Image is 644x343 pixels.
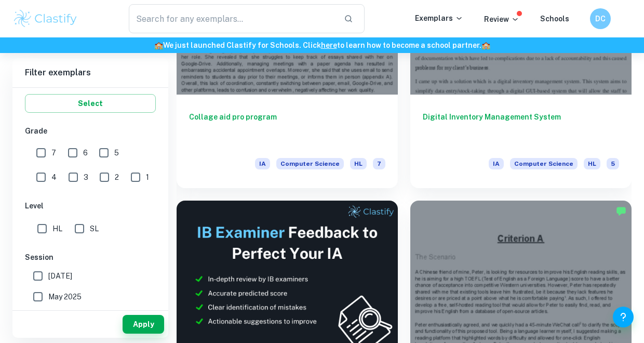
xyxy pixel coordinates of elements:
[12,58,168,87] h6: Filter exemplars
[189,111,385,146] h6: Collage aid pro program
[48,291,82,302] span: May 2025
[584,158,600,169] span: HL
[595,13,607,24] h6: DC
[114,147,119,159] span: 5
[51,147,56,159] span: 7
[321,41,337,49] a: here
[607,158,619,169] span: 5
[12,8,78,29] img: Clastify logo
[25,125,156,137] h6: Grade
[255,158,270,169] span: IA
[51,171,57,183] span: 4
[616,206,626,216] img: Marked
[52,223,62,234] span: HL
[590,8,611,29] button: DC
[489,158,504,169] span: IA
[25,252,156,263] h6: Session
[373,158,385,169] span: 7
[25,94,156,113] button: Select
[2,39,642,51] h6: We just launched Clastify for Schools. Click to learn how to become a school partner.
[115,171,119,183] span: 2
[423,111,619,146] h6: Digital Inventory Management System
[484,14,519,25] p: Review
[510,158,578,169] span: Computer Science
[25,200,156,212] h6: Level
[123,315,164,334] button: Apply
[146,171,149,183] span: 1
[129,4,336,33] input: Search for any exemplars...
[83,147,88,159] span: 6
[613,307,634,327] button: Help and Feedback
[481,41,490,49] span: 🏫
[415,12,463,24] p: Exemplars
[154,41,163,49] span: 🏫
[276,158,344,169] span: Computer Science
[48,270,72,282] span: [DATE]
[540,15,569,23] a: Schools
[84,171,88,183] span: 3
[350,158,367,169] span: HL
[90,223,99,234] span: SL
